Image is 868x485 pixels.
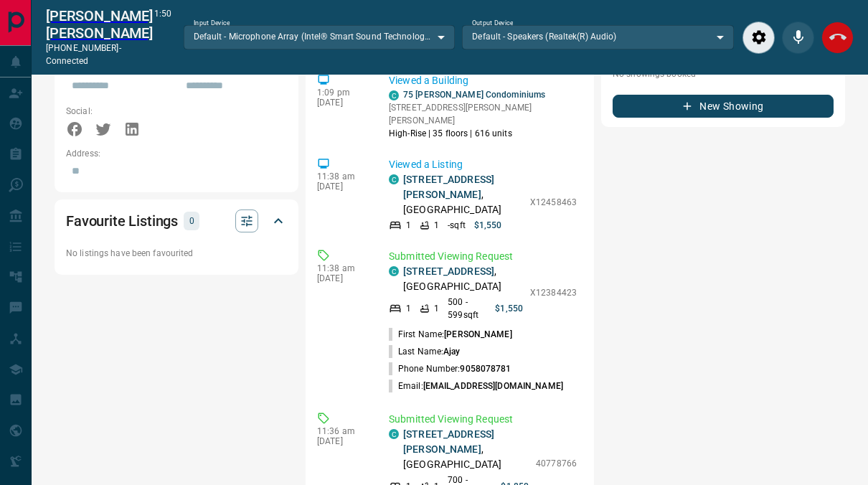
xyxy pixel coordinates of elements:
[389,429,399,439] div: condos.ca
[443,347,460,357] span: Ajay
[389,73,577,88] p: Viewed a Building
[406,219,411,232] p: 1
[66,209,178,232] h2: Favourite Listings
[317,171,367,182] p: 11:38 am
[403,172,523,217] p: , [GEOGRAPHIC_DATA]
[403,427,529,472] p: , [GEOGRAPHIC_DATA]
[434,219,439,232] p: 1
[403,428,494,455] a: [STREET_ADDRESS][PERSON_NAME]
[460,364,511,374] span: 9058078781
[613,95,834,118] button: New Showing
[406,302,411,315] p: 1
[389,412,577,427] p: Submitted Viewing Request
[317,436,367,446] p: [DATE]
[317,426,367,436] p: 11:36 am
[389,157,577,172] p: Viewed a Listing
[66,204,287,238] div: Favourite Listings0
[46,7,154,42] a: [PERSON_NAME] [PERSON_NAME]
[317,263,367,273] p: 11:38 am
[188,213,195,229] p: 0
[66,247,287,260] p: No listings have been favourited
[317,273,367,283] p: [DATE]
[530,196,577,209] p: X12458463
[474,219,502,232] p: $1,550
[46,56,88,66] span: connected
[530,286,577,299] p: X12384423
[389,328,512,341] p: First Name:
[389,266,399,276] div: condos.ca
[389,362,511,375] p: Phone Number:
[389,90,399,100] div: condos.ca
[317,182,367,192] p: [DATE]
[742,22,775,54] div: Audio Settings
[194,19,230,28] label: Input Device
[154,7,171,67] p: 1:50
[495,302,523,315] p: $1,550
[462,25,734,50] div: Default - Speakers (Realtek(R) Audio)
[389,345,461,358] p: Last Name:
[66,105,173,118] p: Social:
[444,329,511,339] span: [PERSON_NAME]
[423,381,563,391] span: [EMAIL_ADDRESS][DOMAIN_NAME]
[448,219,466,232] p: - sqft
[389,101,577,127] p: [STREET_ADDRESS][PERSON_NAME][PERSON_NAME]
[403,264,523,294] p: , [GEOGRAPHIC_DATA]
[782,22,814,54] div: Mute
[66,147,287,160] p: Address:
[472,19,513,28] label: Output Device
[389,380,563,392] p: Email:
[317,88,367,98] p: 1:09 pm
[389,127,577,140] p: High-Rise | 35 floors | 616 units
[434,302,439,315] p: 1
[403,90,545,100] a: 75 [PERSON_NAME] Condominiums
[403,265,494,277] a: [STREET_ADDRESS]
[536,457,577,470] p: 40778766
[821,22,854,54] div: End Call
[389,249,577,264] p: Submitted Viewing Request
[46,42,154,67] p: [PHONE_NUMBER] -
[448,296,486,321] p: 500 - 599 sqft
[389,174,399,184] div: condos.ca
[184,25,456,50] div: Default - Microphone Array (Intel® Smart Sound Technology for Digital Microphones)
[317,98,367,108] p: [DATE]
[403,174,494,200] a: [STREET_ADDRESS][PERSON_NAME]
